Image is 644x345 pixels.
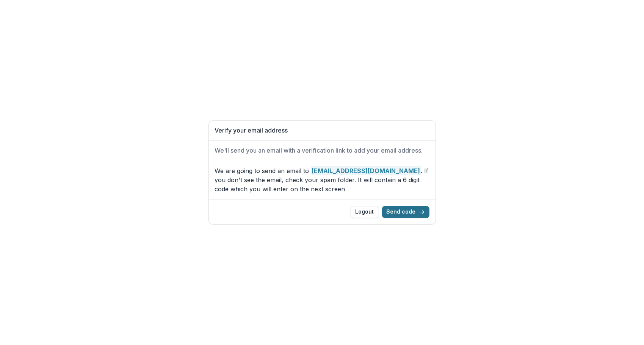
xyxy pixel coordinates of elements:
button: Send code [382,206,429,218]
button: Logout [351,206,379,218]
h1: Verify your email address [215,127,429,134]
strong: [EMAIL_ADDRESS][DOMAIN_NAME] [311,166,421,175]
p: We are going to send an email to . If you don't see the email, check your spam folder. It will co... [215,166,429,194]
h2: We'll send you an email with a verification link to add your email address. [215,147,429,154]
